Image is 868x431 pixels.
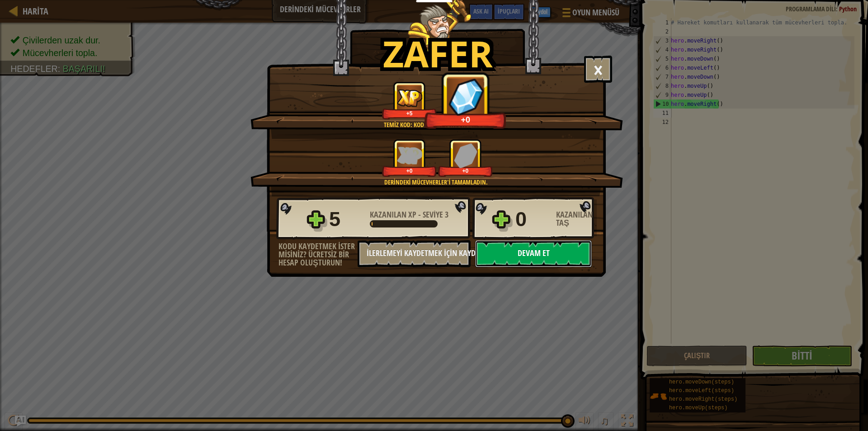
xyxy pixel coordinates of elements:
[447,76,485,117] img: Kazanılan Taş
[584,56,612,83] button: ×
[278,242,358,267] div: Kodu kaydetmek ister misiniz? Ücretsiz bir hesap oluşturun!
[421,209,445,220] span: Seviye
[515,205,551,234] div: 0
[384,110,435,117] div: +5
[440,167,491,174] div: +0
[358,240,471,267] button: İlerlemeyi Kaydetmek için Kaydolun
[329,205,364,234] div: 5
[383,33,493,73] h1: Zafer
[427,114,504,125] div: +0
[384,167,435,174] div: +0
[370,211,448,219] div: -
[293,178,579,187] div: Derindeki Mücevherler'i tamamladın.
[556,211,597,227] div: Kazanılan Taş
[370,209,418,220] span: Kazanılan XP
[397,89,422,107] img: Kazanılan XP
[293,120,579,129] div: Temiz kod: kod hatası veya uyarısı yok
[445,209,448,220] span: 3
[454,143,477,168] img: Kazanılan Taş
[475,240,592,267] button: Devam et
[397,147,422,164] img: Kazanılan XP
